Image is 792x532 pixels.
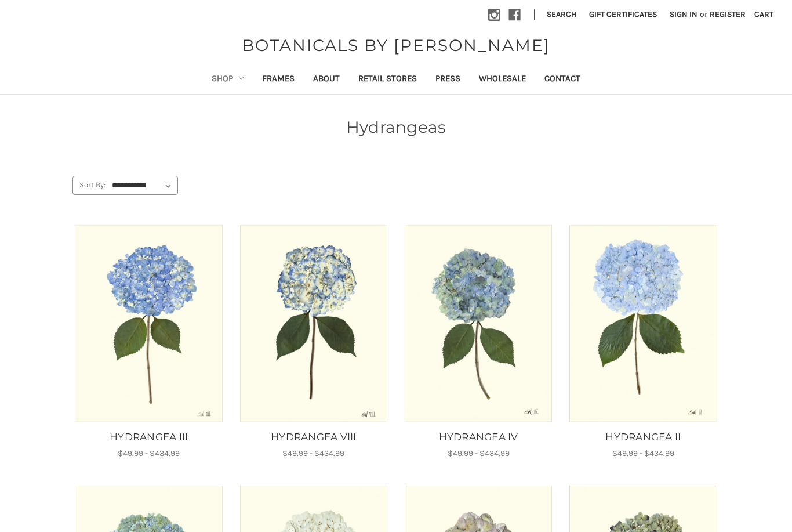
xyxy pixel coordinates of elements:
a: HYDRANGEA VIII, Price range from $49.99 to $434.99 [239,225,388,422]
img: Unframed [569,225,718,422]
a: About [304,66,349,94]
a: HYDRANGEA IV, Price range from $49.99 to $434.99 [404,225,553,422]
a: Contact [535,66,590,94]
a: Frames [253,66,304,94]
img: Unframed [404,225,553,422]
a: Wholesale [470,66,535,94]
label: Sort By: [73,176,106,194]
a: Retail Stores [349,66,426,94]
span: $49.99 - $434.99 [282,448,344,458]
a: Shop [202,66,253,94]
span: $49.99 - $434.99 [612,448,674,458]
h1: Hydrangeas [72,115,720,139]
span: $49.99 - $434.99 [448,448,510,458]
a: Press [426,66,470,94]
a: BOTANICALS BY [PERSON_NAME] [236,33,556,57]
img: Unframed [74,225,223,422]
a: HYDRANGEA VIII, Price range from $49.99 to $434.99 [237,430,390,445]
a: HYDRANGEA III, Price range from $49.99 to $434.99 [74,225,223,422]
img: Unframed [239,225,388,422]
span: $49.99 - $434.99 [118,448,180,458]
a: HYDRANGEA II, Price range from $49.99 to $434.99 [567,430,720,445]
li: | [529,6,540,24]
a: HYDRANGEA IV, Price range from $49.99 to $434.99 [402,430,555,445]
span: Cart [754,9,773,19]
a: HYDRANGEA II, Price range from $49.99 to $434.99 [569,225,718,422]
a: HYDRANGEA III, Price range from $49.99 to $434.99 [72,430,225,445]
span: or [699,8,709,20]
